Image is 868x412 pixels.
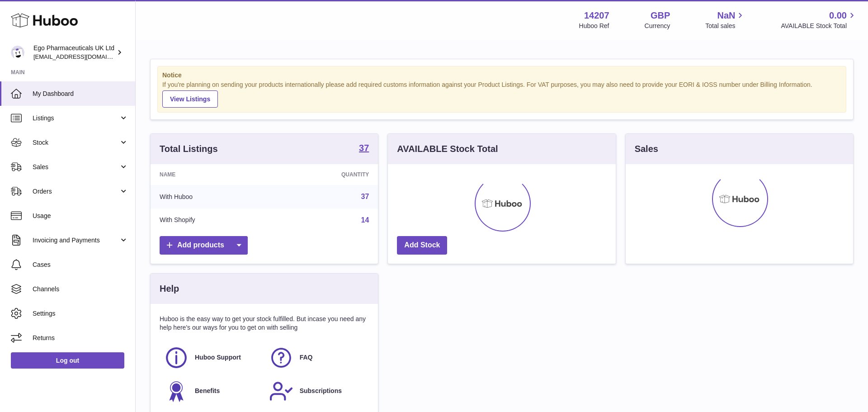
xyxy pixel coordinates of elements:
[195,387,220,395] span: Benefits
[33,114,119,123] span: Listings
[705,22,745,30] span: Total sales
[397,143,498,155] h3: AVAILABLE Stock Total
[33,285,128,294] span: Channels
[717,9,735,22] span: NaN
[195,353,241,362] span: Huboo Support
[300,353,313,362] span: FAQ
[361,216,369,224] a: 14
[160,143,218,155] h3: Total Listings
[33,212,128,220] span: Usage
[781,22,857,30] span: AVAILABLE Stock Total
[635,143,658,155] h3: Sales
[162,81,841,108] div: If you're planning on sending your products internationally please add required customs informati...
[645,22,670,30] div: Currency
[33,236,119,245] span: Invoicing and Payments
[269,346,365,370] a: FAQ
[160,283,179,295] h3: Help
[579,22,609,30] div: Huboo Ref
[11,46,24,59] img: internalAdmin-14207@internal.huboo.com
[11,352,124,369] a: Log out
[151,208,273,232] td: With Shopify
[300,387,342,395] span: Subscriptions
[33,53,133,60] span: [EMAIL_ADDRESS][DOMAIN_NAME]
[164,346,260,370] a: Huboo Support
[33,309,128,318] span: Settings
[151,164,273,185] th: Name
[33,90,128,98] span: My Dashboard
[33,260,128,269] span: Cases
[160,315,369,332] p: Huboo is the easy way to get your stock fulfilled. But incase you need any help here's our ways f...
[151,185,273,208] td: With Huboo
[651,9,670,22] strong: GBP
[33,163,119,171] span: Sales
[162,90,218,108] a: View Listings
[164,379,260,403] a: Benefits
[33,334,128,342] span: Returns
[781,9,857,30] a: 0.00 AVAILABLE Stock Total
[397,236,447,255] a: Add Stock
[269,379,365,403] a: Subscriptions
[584,9,609,22] strong: 14207
[33,44,115,61] div: Ego Pharmaceuticals UK Ltd
[273,164,378,185] th: Quantity
[359,143,369,154] a: 37
[361,193,369,200] a: 37
[359,143,369,152] strong: 37
[33,187,119,196] span: Orders
[162,71,841,80] strong: Notice
[160,236,248,255] a: Add products
[829,9,847,22] span: 0.00
[705,9,745,30] a: NaN Total sales
[33,138,119,147] span: Stock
